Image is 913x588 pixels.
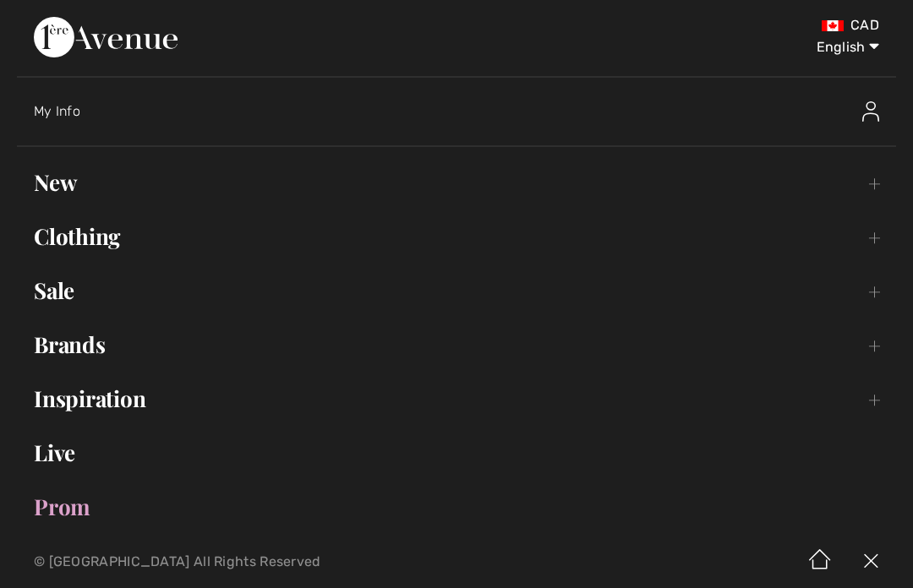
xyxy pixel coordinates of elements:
[17,164,896,201] a: New
[34,17,178,57] img: 1ère Avenue
[34,556,537,568] p: © [GEOGRAPHIC_DATA] All Rights Reserved
[795,536,845,588] img: Home
[34,103,80,119] span: My Info
[34,84,896,139] a: My InfoMy Info
[17,380,896,417] a: Inspiration
[17,326,896,363] a: Brands
[17,272,896,309] a: Sale
[537,17,879,34] div: CAD
[845,536,896,588] img: X
[17,488,896,525] a: Prom
[17,434,896,471] a: Live
[862,101,879,122] img: My Info
[17,218,896,255] a: Clothing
